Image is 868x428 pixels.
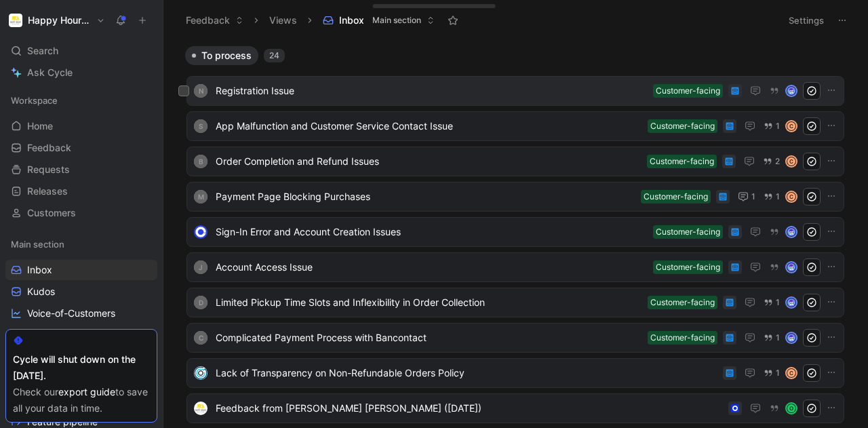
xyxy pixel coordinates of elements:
span: 1 [776,122,780,130]
span: Inbox [27,263,52,277]
img: logo [194,366,208,380]
a: logoSign-In Error and Account Creation IssuesCustomer-facingavatar [186,217,844,247]
div: Customer-facing [650,331,715,345]
a: JAccount Access IssueCustomer-facingavatar [186,252,844,282]
span: Search [27,43,58,59]
span: Workspace [11,94,58,107]
div: Workspace [5,90,157,111]
span: Account Access Issue [216,259,648,275]
button: InboxMain section [317,10,441,31]
div: Cycle will shut down on the [DATE]. [13,351,150,384]
span: Lack of Transparency on Non-Refundable Orders Policy [216,365,717,381]
div: Customer-facing [656,225,720,239]
span: Requests [27,163,70,176]
img: avatar [787,227,796,237]
span: Ask Cycle [27,64,73,81]
img: avatar [787,333,796,343]
div: C [787,192,796,201]
button: Happy Hours MarketHappy Hours Market [5,11,108,30]
div: Customer-facing [656,260,720,274]
a: logoFeedback from [PERSON_NAME] [PERSON_NAME] ([DATE])O [186,393,844,423]
span: 2 [775,157,780,166]
a: export guide [58,386,115,397]
span: To process [201,49,252,62]
span: Feedback [27,141,71,155]
div: d [194,296,208,309]
span: App Malfunction and Customer Service Contact Issue [216,118,642,134]
span: 1 [776,334,780,342]
span: Main section [11,237,64,251]
div: B [194,155,208,168]
div: Customer-facing [650,155,714,168]
span: 1 [776,298,780,307]
button: Settings [783,11,830,30]
a: Home [5,116,157,136]
a: logoLack of Transparency on Non-Refundable Orders Policy1C [186,358,844,388]
img: avatar [787,262,796,272]
h1: Happy Hours Market [28,14,91,26]
button: 1 [761,295,783,310]
div: s [194,119,208,133]
span: Complicated Payment Process with Bancontact [216,330,642,346]
button: To process [185,46,258,65]
span: Registration Issue [216,83,648,99]
div: Customer-facing [650,119,715,133]
div: Check our to save all your data in time. [13,384,150,416]
span: 1 [751,193,755,201]
a: Requests [5,159,157,180]
span: Voice-of-Customers [27,307,115,320]
a: CComplicated Payment Process with BancontactCustomer-facing1avatar [186,323,844,353]
img: avatar [787,298,796,307]
a: dLimited Pickup Time Slots and Inflexibility in Order CollectionCustomer-facing1avatar [186,288,844,317]
div: C [787,121,796,131]
a: sApp Malfunction and Customer Service Contact IssueCustomer-facing1C [186,111,844,141]
div: Search [5,41,157,61]
img: logo [194,402,208,415]
a: Ask Cycle [5,62,157,83]
div: Customer-facing [650,296,715,309]
a: mPayment Page Blocking PurchasesCustomer-facing11C [186,182,844,212]
span: Sign-In Error and Account Creation Issues [216,224,648,240]
img: Happy Hours Market [9,14,22,27]
span: Payment Page Blocking Purchases [216,189,635,205]
button: 1 [761,189,783,204]
div: Customer-facing [656,84,720,98]
button: 2 [760,154,783,169]
div: C [194,331,208,345]
button: 1 [761,330,783,345]
span: Feedback from [PERSON_NAME] [PERSON_NAME] ([DATE]) [216,400,723,416]
span: Customers [27,206,76,220]
a: Inbox [5,260,157,280]
div: J [194,260,208,274]
span: Releases [27,184,68,198]
a: Voice-of-Customers [5,303,157,324]
div: Customer-facing [644,190,708,203]
span: Main section [372,14,421,27]
a: Releases [5,181,157,201]
a: Feedback [5,138,157,158]
a: All problems [5,325,157,345]
a: NRegistration IssueCustomer-facingavatar [186,76,844,106]
div: Main section [5,234,157,254]
span: Order Completion and Refund Issues [216,153,642,170]
button: 1 [735,189,758,205]
span: Inbox [339,14,364,27]
a: Kudos [5,281,157,302]
div: 24 [264,49,285,62]
button: Feedback [180,10,250,31]
span: 1 [776,369,780,377]
img: logo [194,225,208,239]
div: N [194,84,208,98]
span: 1 [776,193,780,201]
button: 1 [761,366,783,381]
a: Customers [5,203,157,223]
img: avatar [787,86,796,96]
span: Kudos [27,285,55,298]
span: Home [27,119,53,133]
button: Views [263,10,303,31]
div: C [787,368,796,378]
span: Limited Pickup Time Slots and Inflexibility in Order Collection [216,294,642,311]
button: 1 [761,119,783,134]
div: O [787,404,796,413]
div: C [787,157,796,166]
